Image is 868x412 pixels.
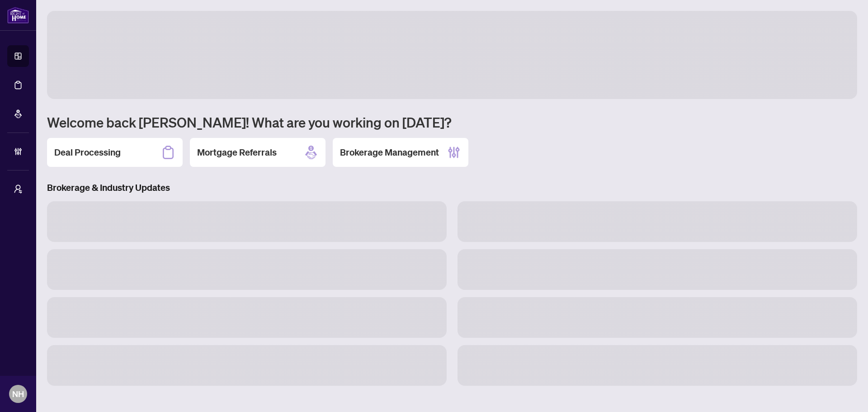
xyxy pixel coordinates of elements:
[12,388,24,400] span: NH
[7,7,29,24] img: logo
[14,185,23,194] span: user-switch
[340,146,439,159] h2: Brokerage Management
[54,146,121,159] h2: Deal Processing
[47,114,857,131] h1: Welcome back [PERSON_NAME]! What are you working on [DATE]?
[47,181,857,194] h3: Brokerage & Industry Updates
[197,146,277,159] h2: Mortgage Referrals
